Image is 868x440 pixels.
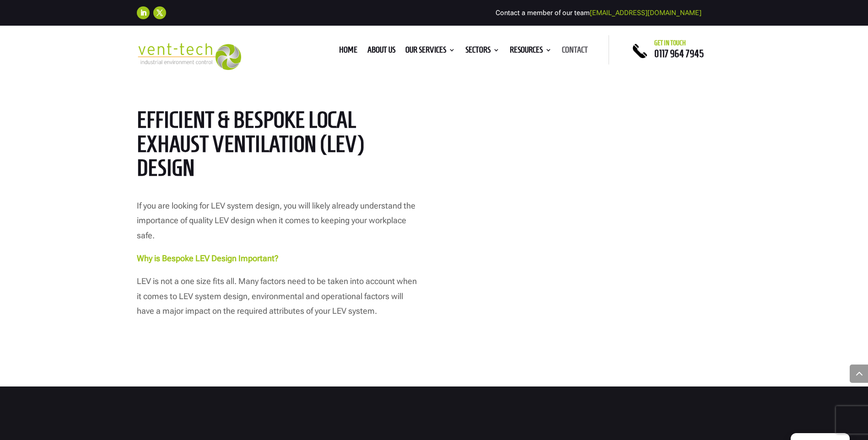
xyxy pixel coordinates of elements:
a: Follow on LinkedIn [137,6,150,19]
iframe: YouTube video player [450,108,731,266]
span: Contact a member of our team [496,9,701,17]
img: 2023-09-27T08_35_16.549ZVENT-TECH---Clear-background [137,43,242,70]
a: Our Services [405,47,455,57]
a: Sectors [465,47,500,57]
a: Resources [510,47,552,57]
a: [EMAIL_ADDRESS][DOMAIN_NAME] [590,9,701,17]
a: About us [367,47,395,57]
p: LEV is not a one size fits all. Many factors need to be taken into account when it comes to LEV s... [137,274,418,318]
strong: Why is Bespoke LEV Design Important? [137,253,279,263]
h2: Efficient & Bespoke Local Exhaust Ventilation (LEV) Design [137,108,418,185]
a: 0117 964 7945 [654,48,704,59]
a: Follow on X [153,6,166,19]
a: Contact [562,47,588,57]
a: Home [339,47,357,57]
span: Get in touch [654,39,686,47]
span: If you are looking for LEV system design, you will likely already understand the importance of qu... [137,201,415,240]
